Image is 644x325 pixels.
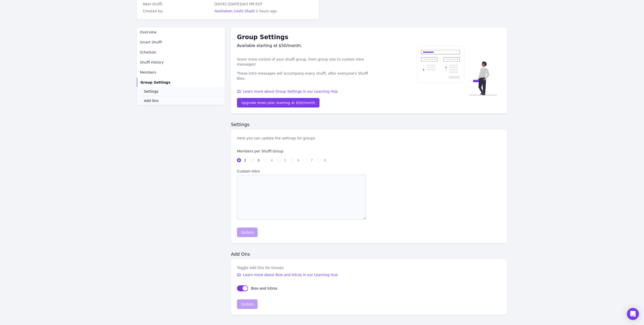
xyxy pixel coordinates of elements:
span: Learn more about Bios and Intros in our Learning Hub [243,272,338,277]
button: Update [237,299,258,309]
label: 4 [271,158,273,163]
label: 8 [324,158,326,163]
a: Schedule [137,48,225,57]
h2: Add Ons [231,251,507,257]
span: Shuffl History [140,60,164,65]
button: Update [237,228,258,237]
span: Add Ons [144,98,159,103]
a: Upgrade team plan starting at $50/month [237,98,319,107]
div: Upgrade team plan starting at $50/month [241,100,315,105]
label: 7 [311,158,313,163]
dt: Created by: [143,9,211,14]
dt: Next shuffl: [143,2,211,7]
span: Group Settings [140,80,170,85]
label: 2 [244,158,246,163]
div: Toggle Add Ons for Groups [237,265,338,270]
span: Bios and Intros [251,286,277,290]
p: These intro messages will accompany every shuffl, after everyone's Shuffl Bios. [237,71,369,81]
nav: Sidebar [137,28,225,105]
legend: Members per Shuffl Group [237,149,366,154]
a: Members [137,68,225,77]
label: 6 [297,158,300,163]
a: Settings [137,87,225,96]
a: Add Ons [137,96,225,105]
p: Grant more control of your shuffl group, from group size to custom intro messages! [237,57,369,67]
a: Avishalom (vish) Shalit [215,9,255,13]
span: Members [140,70,156,75]
span: Smart Shuffl [140,40,162,45]
h1: Group Settings [237,34,369,41]
h2: Settings [231,122,507,128]
span: 2 hours ago [256,9,277,13]
a: Smart Shuffl [137,38,225,47]
label: 3 [257,158,260,163]
p: Here you can update the settings for groups [237,136,315,141]
label: 5 [284,158,286,163]
div: Open Intercom Messenger [627,308,639,320]
a: Learn more about Bios and Intros in our Learning Hub [237,272,338,277]
div: Available starting at $50/month. [237,43,369,49]
a: Overview [137,28,225,37]
span: [DATE] ([DATE]) at 3 PM EDT [215,2,263,6]
span: Settings [144,89,158,94]
label: Custom Intro [237,169,366,174]
span: Schedule [140,50,156,55]
a: Group Settings [137,78,225,87]
span: Overview [140,30,156,35]
span: Learn more about Group Settings in our Learning Hub [243,89,338,94]
a: Shuffl History [137,58,225,67]
a: Learn more about Group Settings in our Learning Hub [237,89,369,94]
